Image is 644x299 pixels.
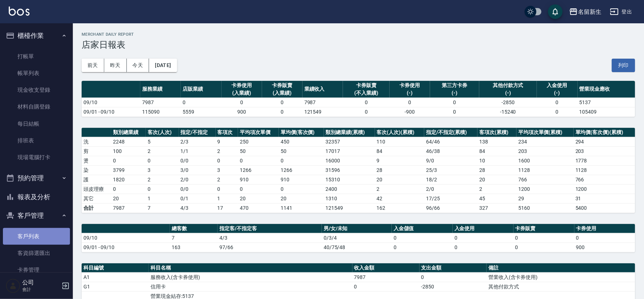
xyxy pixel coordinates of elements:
td: 0 [390,98,430,107]
a: 材料自購登錄 [3,98,70,115]
table: a dense table [82,81,635,117]
td: 31596 [324,165,375,175]
td: 9 / 0 [424,156,477,165]
a: 客戶列表 [3,228,70,245]
td: 20 [477,175,516,184]
td: 0 [279,156,324,165]
td: 250 [238,137,279,146]
td: 20 [279,194,324,203]
td: 121549 [324,203,375,213]
td: 3 / 0 [179,165,216,175]
td: 84 [375,146,424,156]
th: 單均價(客次價) [279,128,324,137]
th: 平均項次單價(累積) [516,128,574,137]
td: 0 [537,107,577,117]
td: 42 [375,194,424,203]
td: 5 [146,137,179,146]
td: 剪 [82,146,111,156]
td: 0 [216,156,238,165]
td: 7987 [352,272,419,282]
th: 業績收入 [303,81,343,98]
td: 2 [216,175,238,184]
td: 護 [82,175,111,184]
td: 16000 [324,156,375,165]
td: 766 [574,175,635,184]
a: 現場電腦打卡 [3,149,70,166]
td: 2 / 3 [179,137,216,146]
td: 0 / 0 [179,156,216,165]
div: (入業績) [264,89,301,97]
td: 0 [453,233,514,243]
td: 46 / 38 [424,146,477,156]
td: 7 [146,203,179,213]
div: (-) [481,89,535,97]
div: 卡券販賣 [345,82,388,89]
td: 0 [574,233,635,243]
td: 0/3/4 [322,233,392,243]
td: 燙 [82,156,111,165]
td: 138 [477,137,516,146]
td: 110 [375,137,424,146]
td: 2 [477,184,516,194]
td: 1266 [279,165,324,175]
td: 1 [216,194,238,203]
td: 15310 [324,175,375,184]
td: 3799 [111,165,146,175]
td: 2 [146,175,179,184]
th: 類別總業績(累積) [324,128,375,137]
td: 4/3 [218,233,322,243]
div: 入金使用 [539,82,575,89]
td: 121549 [303,107,343,117]
td: 染 [82,165,111,175]
td: 766 [516,175,574,184]
td: 2 [216,146,238,156]
td: 50 [279,146,324,156]
th: 服務業績 [140,81,181,98]
td: 0 [216,184,238,194]
td: 0 [343,98,390,107]
td: 20 [238,194,279,203]
td: 0 [181,98,221,107]
td: 0 [392,233,453,243]
img: Person [6,279,20,293]
div: (-) [539,89,575,97]
td: 2400 [324,184,375,194]
td: 0 [146,156,179,165]
td: 3 [216,165,238,175]
td: 7987 [111,203,146,213]
td: -15240 [479,107,537,117]
td: 20 [375,175,424,184]
td: 17 [216,203,238,213]
th: 類別總業績 [111,128,146,137]
td: 1128 [574,165,635,175]
td: 9 [216,137,238,146]
th: 科目編號 [82,263,149,273]
td: 162 [375,203,424,213]
td: 5137 [578,98,635,107]
td: 20 [111,194,146,203]
td: G1 [82,282,149,291]
td: 17017 [324,146,375,156]
td: 163 [170,243,218,252]
button: 今天 [127,59,149,72]
th: 入金儲值 [392,224,453,233]
td: 900 [574,243,635,252]
td: 2248 [111,137,146,146]
td: 45 [477,194,516,203]
td: 1600 [516,156,574,165]
th: 科目名稱 [149,263,352,273]
td: 234 [516,137,574,146]
th: 卡券使用 [574,224,635,233]
td: A1 [82,272,149,282]
th: 平均項次單價 [238,128,279,137]
h3: 店家日報表 [82,40,635,50]
td: 0 [352,282,419,291]
td: 4/3 [179,203,216,213]
td: 0 [111,156,146,165]
button: 列印 [612,59,635,72]
td: 100 [111,146,146,156]
td: 0 [453,243,514,252]
h5: 公司 [22,279,59,286]
td: 信用卡 [149,282,352,291]
a: 客資篩選匯出 [3,245,70,261]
